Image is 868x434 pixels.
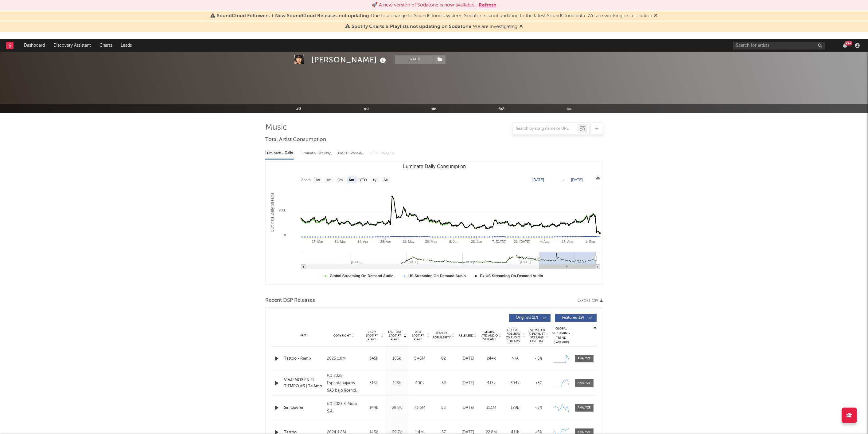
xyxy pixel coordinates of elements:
div: 413k [481,380,502,386]
svg: Luminate Daily Consumption [266,161,603,284]
div: BMAT - Weekly [338,148,364,159]
div: 52 [433,380,454,386]
span: Global ATD Audio Streams [481,330,498,341]
input: Search by song name or URL [513,126,578,131]
a: Tattoo - Remix [284,356,324,362]
span: Released [459,334,473,337]
span: SoundCloud Followers + New SoundCloud Releases not updating [217,14,369,18]
button: Originals(27) [509,314,551,322]
div: 🚀 A new version of Sodatone is now available. [372,2,476,9]
div: (C) 2023 S-Music S.A. [327,400,360,415]
div: 345k [364,356,384,362]
span: Last Day Spotify Plays [387,330,403,341]
div: 400k [410,380,430,386]
text: Luminate Daily Consumption [403,164,466,169]
div: 129k [505,405,525,411]
text: YTD [359,178,367,182]
text: [DATE] [532,178,544,182]
text: 9. Jun [449,240,458,243]
div: 99 + [845,41,852,45]
text: 4. Aug [540,240,549,243]
button: 99+ [843,43,847,48]
span: Spotify Charts & Playlists not updating on Sodatone [352,24,471,29]
div: Global Streaming Trend (Last 60D) [552,326,570,345]
text: 1w [315,178,320,182]
span: Originals ( 27 ) [513,316,541,320]
input: Search for artists [733,42,825,49]
text: Zoom [301,178,311,182]
span: Estimated % Playlist Streams Last Day [528,328,545,343]
text: 6m [349,178,354,182]
span: ATD Spotify Plays [410,330,426,341]
a: VIAJEMOS EN EL TIEMPO #3 | Te Amo [284,377,324,389]
span: Copyright [333,334,351,337]
div: <5% [528,380,549,386]
div: [PERSON_NAME] [311,55,387,65]
text: 200k [278,208,286,212]
div: <5% [528,356,549,362]
div: 2025 1.8M [327,355,360,362]
span: : Due to a change to SoundCloud's system, Sodatone is not updating to the latest SoundCloud data.... [217,14,652,18]
text: 31. Mar [334,240,346,243]
text: 1. Sep [585,240,595,243]
text: 28. Apr [380,240,391,243]
text: 21. [DATE] [514,240,530,243]
span: 7 Day Spotify Plays [364,330,380,341]
div: [DATE] [457,380,478,386]
span: Total Artist Consumption [265,136,326,144]
a: Leads [116,39,136,52]
a: Discovery Assistant [49,39,95,52]
button: Track [395,55,434,64]
text: 7. [DATE] [492,240,506,243]
span: Spotify Popularity [433,331,451,340]
text: Luminate Daily Streams [270,192,274,231]
text: All [383,178,387,182]
text: 3m [337,178,343,182]
a: Sin Querer [284,405,324,411]
div: Name [284,333,324,338]
button: Refresh [479,2,496,9]
a: Dashboard [20,39,49,52]
text: US Streaming On-Demand Audio [408,274,466,278]
div: (C) 2025 Espantapájaros SAS bajo licencia [PERSON_NAME] [327,372,360,394]
div: 69.9k [387,405,407,411]
text: Ex-US Streaming On-Demand Audio [480,274,543,278]
div: [DATE] [457,356,478,362]
text: [DATE] [571,178,583,182]
div: 318k [364,380,384,386]
button: Features(19) [555,314,597,322]
text: 1y [372,178,376,182]
text: → [561,178,565,182]
div: N/A [505,356,525,362]
span: Recent DSP Releases [265,297,315,304]
div: 73.6M [410,405,430,411]
div: 62 [433,356,454,362]
button: Export CSV [578,299,603,302]
div: Luminate - Weekly [300,148,332,159]
text: 26. May [425,240,437,243]
text: Global Streaming On-Demand Audio [330,274,394,278]
text: 1m [326,178,331,182]
div: 244k [481,356,502,362]
text: 18. Aug [562,240,573,243]
span: Dismiss [519,24,523,29]
div: 165k [387,356,407,362]
div: 304k [505,380,525,386]
a: Charts [95,39,116,52]
div: <5% [528,405,549,411]
span: Dismiss [654,14,658,18]
div: 123k [387,380,407,386]
text: 14. Apr [357,240,368,243]
div: [DATE] [457,405,478,411]
div: Luminate - Daily [265,148,294,159]
div: 5.45M [410,356,430,362]
text: 12. May [402,240,415,243]
text: 23. Jun [471,240,482,243]
div: 58 [433,405,454,411]
span: Global Rolling 7D Audio Streams [505,328,522,343]
text: 0 [284,233,286,237]
div: 144k [364,405,384,411]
